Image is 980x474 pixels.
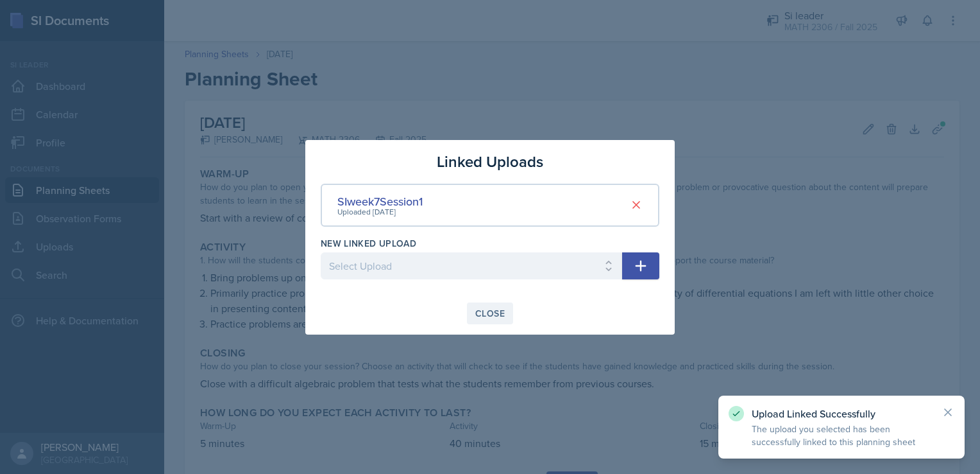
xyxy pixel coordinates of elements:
[467,303,513,324] button: Close
[321,237,416,250] label: New Linked Upload
[337,206,423,218] div: Uploaded [DATE]
[752,407,931,420] p: Upload Linked Successfully
[437,150,543,173] h3: Linked Uploads
[752,423,931,448] p: The upload you selected has been successfully linked to this planning sheet
[475,308,505,319] div: Close
[337,193,423,210] div: SIweek7Session1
